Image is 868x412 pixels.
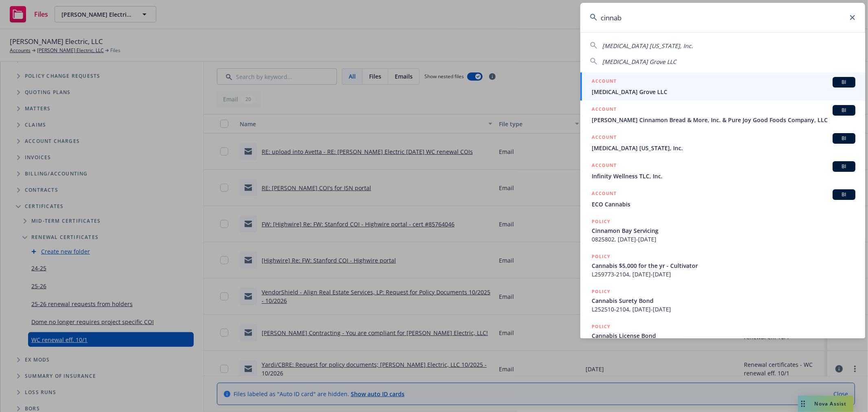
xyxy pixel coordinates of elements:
a: ACCOUNTBI[MEDICAL_DATA] [US_STATE], Inc. [580,129,865,157]
h5: ACCOUNT [592,133,617,143]
h5: POLICY [592,252,610,261]
h5: ACCOUNT [592,161,617,171]
span: Cannabis Surety Bond [592,296,855,305]
h5: POLICY [592,217,610,226]
span: L252510-2104, [DATE]-[DATE] [592,305,855,313]
span: BI [836,191,852,198]
a: ACCOUNTBIInfinity Wellness TLC, Inc. [580,157,865,185]
span: ECO Cannabis [592,200,855,208]
a: ACCOUNTBI[PERSON_NAME] Cinnamon Bread & More, Inc. & Pure Joy Good Foods Company, LLC [580,101,865,129]
span: 0825802, [DATE]-[DATE] [592,235,855,243]
input: Search... [580,3,865,32]
a: POLICYCannabis License Bond [580,318,865,353]
span: [MEDICAL_DATA] [US_STATE], Inc. [602,42,693,50]
span: BI [836,79,852,86]
span: Cinnamon Bay Servicing [592,226,855,235]
span: BI [836,163,852,170]
span: Cannabis $5,000 for the yr - Cultivator [592,261,855,270]
span: [MEDICAL_DATA] Grove LLC [602,58,676,66]
a: POLICYCannabis $5,000 for the yr - CultivatorL259773-2104, [DATE]-[DATE] [580,248,865,283]
h5: ACCOUNT [592,189,617,199]
span: [MEDICAL_DATA] Grove LLC [592,88,855,96]
span: Infinity Wellness TLC, Inc. [592,172,855,180]
span: BI [836,107,852,114]
h5: POLICY [592,322,610,331]
span: [MEDICAL_DATA] [US_STATE], Inc. [592,144,855,152]
h5: ACCOUNT [592,77,617,87]
a: POLICYCannabis Surety BondL252510-2104, [DATE]-[DATE] [580,283,865,318]
h5: POLICY [592,287,610,296]
span: [PERSON_NAME] Cinnamon Bread & More, Inc. & Pure Joy Good Foods Company, LLC [592,116,855,124]
h5: ACCOUNT [592,105,617,115]
span: L259773-2104, [DATE]-[DATE] [592,270,855,278]
span: Cannabis License Bond [592,331,855,340]
a: ACCOUNTBI[MEDICAL_DATA] Grove LLC [580,72,865,101]
a: ACCOUNTBIECO Cannabis [580,185,865,213]
a: POLICYCinnamon Bay Servicing0825802, [DATE]-[DATE] [580,213,865,248]
span: BI [836,135,852,142]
